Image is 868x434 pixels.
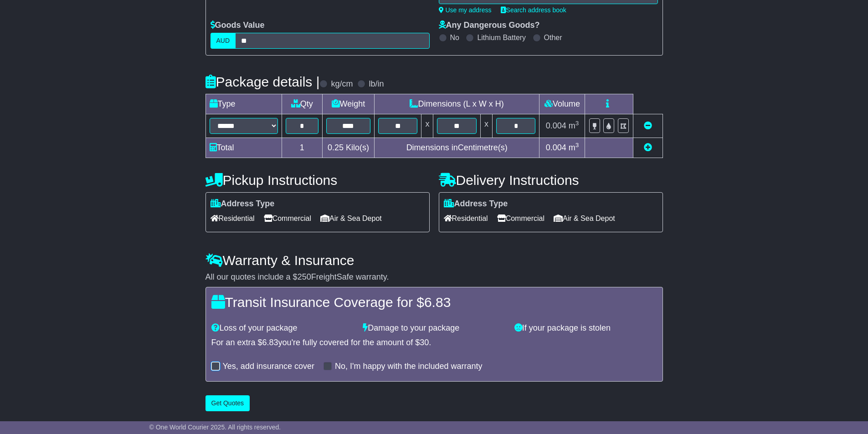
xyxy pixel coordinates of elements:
span: © One World Courier 2025. All rights reserved. [149,424,281,431]
td: Kilo(s) [322,138,374,158]
td: x [480,114,492,138]
label: Other [544,33,562,42]
span: m [569,143,579,152]
div: For an extra $ you're fully covered for the amount of $ . [211,338,657,348]
td: Qty [282,94,322,114]
td: Dimensions (L x W x H) [374,94,539,114]
h4: Package details | [205,74,320,89]
span: Residential [444,211,488,225]
td: Dimensions in Centimetre(s) [374,138,539,158]
div: Damage to your package [358,323,510,333]
label: Lithium Battery [477,33,526,42]
td: x [421,114,433,138]
span: 0.004 [546,143,566,152]
span: m [569,121,579,130]
button: Get Quotes [205,395,250,411]
label: No, I'm happy with the included warranty [335,362,483,372]
label: Goods Value [211,20,265,31]
span: Air & Sea Depot [554,211,615,225]
label: Yes, add insurance cover [223,362,314,372]
span: Commercial [264,211,311,225]
sup: 3 [575,120,579,127]
label: AUD [211,33,236,49]
td: Weight [322,94,374,114]
span: Residential [211,211,255,225]
span: 30 [420,338,429,347]
a: Search address book [501,6,566,14]
td: Volume [539,94,585,114]
label: Any Dangerous Goods? [439,20,540,31]
div: All our quotes include a $ FreightSafe warranty. [205,272,663,282]
a: Use my address [439,6,492,14]
h4: Delivery Instructions [439,173,663,188]
div: Loss of your package [207,323,359,333]
h4: Transit Insurance Coverage for $ [211,295,657,310]
a: Add new item [644,143,652,152]
label: Address Type [444,199,508,209]
a: Remove this item [644,121,652,130]
label: lb/in [369,79,384,89]
span: 0.004 [546,121,566,130]
span: 250 [298,272,311,281]
span: Commercial [497,211,544,225]
td: 1 [282,138,322,158]
label: Address Type [211,199,275,209]
td: Total [205,138,282,158]
sup: 3 [575,142,579,148]
label: No [450,33,459,42]
span: 6.83 [262,338,278,347]
h4: Warranty & Insurance [205,253,663,268]
label: kg/cm [331,79,353,89]
td: Type [205,94,282,114]
span: 6.83 [424,295,451,310]
div: If your package is stolen [510,323,662,333]
span: 0.25 [328,143,344,152]
span: Air & Sea Depot [320,211,382,225]
h4: Pickup Instructions [205,173,430,188]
